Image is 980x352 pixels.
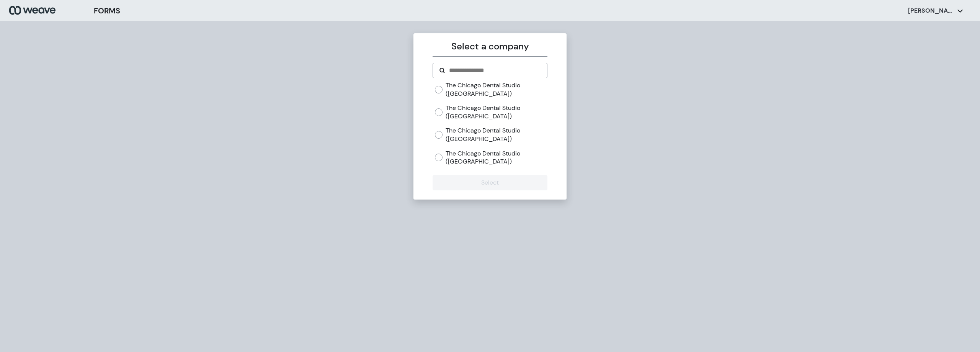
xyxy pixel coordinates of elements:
label: The Chicago Dental Studio ([GEOGRAPHIC_DATA]) [446,126,547,143]
p: Select a company [433,39,547,53]
label: The Chicago Dental Studio ([GEOGRAPHIC_DATA]) [446,81,547,98]
h3: FORMS [94,5,120,16]
label: The Chicago Dental Studio ([GEOGRAPHIC_DATA]) [446,149,547,166]
p: [PERSON_NAME] [908,7,954,15]
label: The Chicago Dental Studio ([GEOGRAPHIC_DATA]) [446,104,547,120]
input: Search [448,66,541,75]
button: Select [433,175,547,190]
